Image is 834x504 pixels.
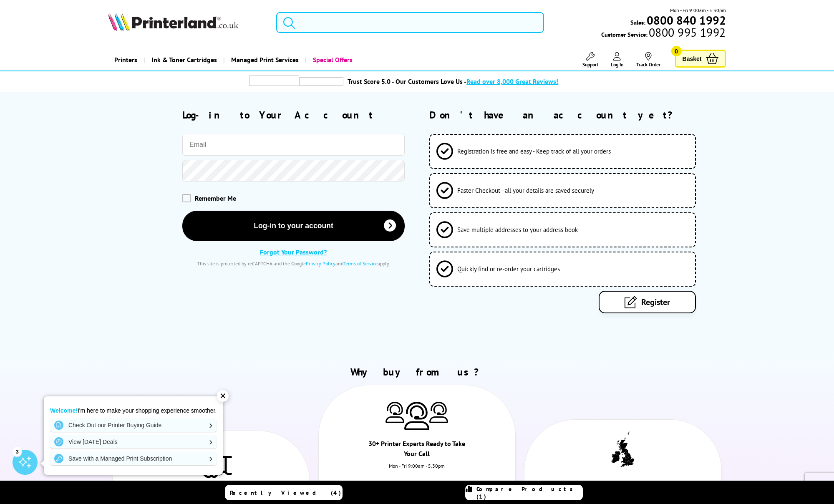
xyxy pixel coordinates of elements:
[108,365,726,378] h2: Why buy from us?
[386,402,404,423] img: Printer Experts
[217,390,229,402] div: ✕
[348,477,486,489] p: Our average call answer time is just 3 rings
[182,211,405,241] button: Log-in to your account
[195,194,236,202] span: Remember Me
[648,28,726,36] span: 0800 995 1992
[457,147,611,155] span: Registration is free and easy - Keep track of all your orders
[249,76,299,86] img: trustpilot rating
[465,485,583,500] a: Compare Products (1)
[601,28,726,38] span: Customer Service:
[636,52,660,68] a: Track Order
[675,50,726,68] a: Basket 0
[476,485,582,500] span: Compare Products (1)
[225,485,343,500] a: Recently Viewed (4)
[50,452,217,465] a: Save with a Managed Print Subscription
[151,49,217,71] span: Ink & Toner Cartridges
[582,52,598,68] a: Support
[582,61,598,68] span: Support
[144,49,223,71] a: Ink & Toner Cartridges
[305,49,359,71] a: Special Offers
[260,248,327,256] a: Forgot Your Password?
[457,265,560,273] span: Quickly find or re-order your cartridges
[574,480,672,494] div: Proud to be a UK Tax-Payer
[50,418,217,432] a: Check Out our Printer Buying Guide
[404,402,429,431] img: Printer Experts
[230,489,341,496] span: Recently Viewed (4)
[108,13,265,33] a: Printerland Logo
[343,260,378,267] a: Terms of Service
[182,134,405,156] input: Email
[671,46,682,56] span: 0
[611,61,624,68] span: Log In
[50,407,78,414] strong: Welcome!
[466,77,558,86] span: Read over 8,000 Great Reviews!
[223,49,305,71] a: Managed Print Services
[319,463,516,477] div: Mon - Fri 9:00am - 5.30pm
[611,431,634,470] img: UK tax payer
[306,260,335,267] a: Privacy Policy
[683,53,702,64] span: Basket
[457,186,594,194] span: Faster Checkout - all your details are saved securely
[670,6,726,14] span: Mon - Fri 9:00am - 5:30pm
[645,16,726,24] a: 0800 840 1992
[457,226,578,234] span: Save multiple addresses to your address book
[108,49,144,71] a: Printers
[182,260,405,267] div: This site is protected by reCAPTCHA and the Google and apply.
[599,291,696,313] a: Register
[50,407,217,414] p: I'm here to make your shopping experience smoother.
[108,13,238,31] img: Printerland Logo
[429,402,448,423] img: Printer Experts
[50,435,217,449] a: View [DATE] Deals
[641,297,670,307] span: Register
[13,447,22,456] div: 3
[429,108,726,121] h2: Don't have an account yet?
[630,18,645,26] span: Sales:
[647,13,726,28] b: 0800 840 1992
[182,108,405,121] h2: Log-in to Your Account
[348,77,558,86] a: Trust Score 5.0 - Our Customers Love Us -Read over 8,000 Great Reviews!
[368,438,466,463] div: 30+ Printer Experts Ready to Take Your Call
[299,77,343,86] img: trustpilot rating
[611,52,624,68] a: Log In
